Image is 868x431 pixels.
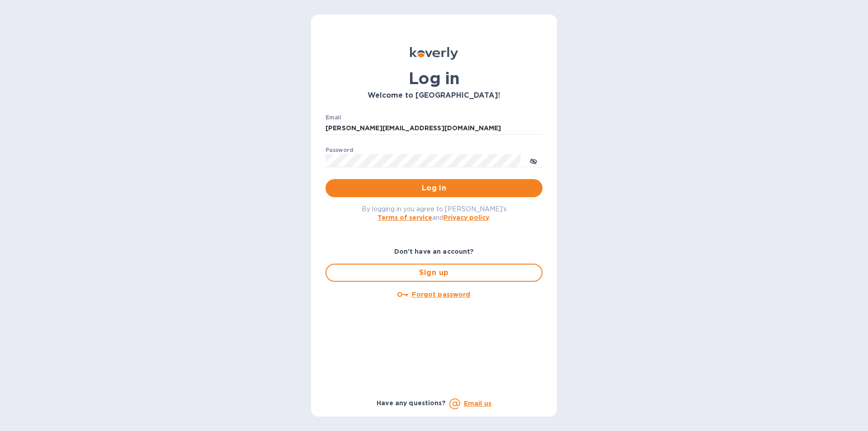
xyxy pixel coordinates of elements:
[325,147,353,153] label: Password
[325,69,542,88] h1: Log in
[325,91,542,100] h3: Welcome to [GEOGRAPHIC_DATA]!
[464,400,491,407] a: Email us
[333,183,535,194] span: Log in
[334,267,534,278] span: Sign up
[412,291,470,298] u: Forgot password
[325,122,542,135] input: Enter email address
[394,248,474,255] b: Don't have an account?
[377,399,446,407] b: Have any questions?
[377,214,432,221] a: Terms of service
[325,264,542,282] button: Sign up
[443,214,489,221] a: Privacy policy
[362,205,507,221] span: By logging in you agree to [PERSON_NAME]'s and .
[524,152,542,170] button: toggle password visibility
[325,179,542,197] button: Log in
[325,115,341,120] label: Email
[410,47,458,60] img: Koverly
